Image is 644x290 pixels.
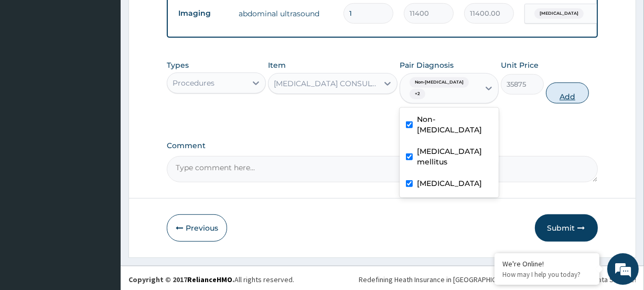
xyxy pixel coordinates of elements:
span: + 2 [410,89,425,99]
label: [MEDICAL_DATA] [417,178,482,189]
label: Item [268,60,286,70]
div: Minimize live chat window [172,5,197,30]
div: Procedures [173,78,214,88]
td: Imaging [173,4,233,23]
td: abdominal ultrasound [233,3,338,24]
span: [MEDICAL_DATA] [534,8,584,19]
div: [MEDICAL_DATA] CONSULTATION - [PERSON_NAME] [274,78,379,89]
span: We're online! [61,81,145,188]
label: Unit Price [501,60,539,70]
textarea: Type your message and hit 'Enter' [5,185,200,222]
a: RelianceHMO [187,275,232,284]
div: Chat with us now [55,59,176,72]
p: How may I help you today? [502,270,592,279]
button: Previous [167,214,227,242]
label: Non-[MEDICAL_DATA] [417,114,492,135]
button: Add [546,82,589,103]
label: Comment [167,141,597,150]
label: Pair Diagnosis [400,60,454,70]
label: Types [167,61,189,70]
strong: Copyright © 2017 . [128,275,234,284]
span: Non-[MEDICAL_DATA] [410,77,469,88]
div: We're Online! [502,259,592,268]
label: [MEDICAL_DATA] mellitus [417,146,492,167]
button: Submit [535,214,598,242]
div: Redefining Heath Insurance in [GEOGRAPHIC_DATA] using Telemedicine and Data Science! [359,274,636,285]
img: d_794563401_company_1708531726252_794563401 [19,53,42,79]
